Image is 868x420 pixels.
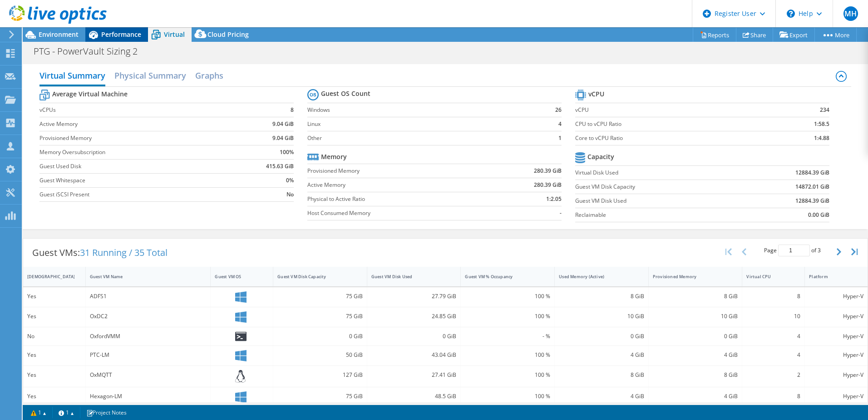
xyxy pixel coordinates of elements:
[575,182,741,191] label: Guest VM Disk Capacity
[277,311,363,321] div: 75 GiB
[653,331,738,341] div: 0 GiB
[321,89,370,98] b: Guest OS Count
[280,148,294,157] b: 100%
[164,30,185,39] span: Virtual
[736,28,773,42] a: Share
[818,246,821,254] span: 3
[39,162,233,171] label: Guest Used Disk
[559,274,633,280] div: Used Memory (Active)
[559,291,644,301] div: 8 GiB
[52,90,128,99] b: Average Virtual Machine
[90,370,207,380] div: OxMQTT
[207,30,249,39] span: Cloud Pricing
[291,105,294,115] b: 8
[555,105,562,115] b: 26
[39,105,233,115] label: vCPUs
[307,166,488,175] label: Provisioned Memory
[559,311,644,321] div: 10 GiB
[546,195,562,204] b: 1:2.05
[558,134,562,143] b: 1
[90,274,196,280] div: Guest VM Name
[90,350,207,360] div: PTC-LM
[465,311,550,321] div: 100 %
[746,331,800,341] div: 4
[307,209,488,218] label: Host Consumed Memory
[277,391,363,401] div: 75 GiB
[809,350,863,360] div: Hyper-V
[560,209,562,218] b: -
[465,391,550,401] div: 100 %
[371,291,457,301] div: 27.79 GiB
[277,291,363,301] div: 75 GiB
[465,291,550,301] div: 100 %
[266,162,294,171] b: 415.63 GiB
[773,28,815,42] a: Export
[80,407,133,418] a: Project Notes
[286,176,294,185] b: 0%
[575,120,771,129] label: CPU to vCPU Ratio
[272,134,294,143] b: 9.04 GiB
[814,134,829,143] b: 1:4.88
[307,120,538,129] label: Linux
[534,166,562,175] b: 280.39 GiB
[90,291,207,301] div: ADFS1
[809,331,863,341] div: Hyper-V
[277,274,352,280] div: Guest VM Disk Capacity
[307,134,538,143] label: Other
[746,274,789,280] div: Virtual CPU
[272,120,294,129] b: 9.04 GiB
[39,176,233,185] label: Guest Whitespace
[559,391,644,401] div: 4 GiB
[809,291,863,301] div: Hyper-V
[307,195,488,204] label: Physical to Active Ratio
[465,274,539,280] div: Guest VM % Occupancy
[534,180,562,190] b: 280.39 GiB
[90,391,207,401] div: Hexagon-LM
[843,6,858,21] span: MH
[588,90,604,99] b: vCPU
[307,105,538,115] label: Windows
[575,196,741,205] label: Guest VM Disk Used
[307,180,488,190] label: Active Memory
[787,10,795,18] svg: \n
[90,311,207,321] div: OxDC2
[746,311,800,321] div: 10
[371,311,457,321] div: 24.85 GiB
[746,350,800,360] div: 4
[575,210,741,220] label: Reclaimable
[286,190,294,199] b: No
[820,105,829,115] b: 234
[80,246,168,259] span: 31 Running / 35 Total
[195,66,223,85] h2: Graphs
[746,391,800,401] div: 8
[90,331,207,341] div: OxfordVMM
[277,331,363,341] div: 0 GiB
[693,28,736,42] a: Reports
[39,148,233,157] label: Memory Oversubscription
[371,331,457,341] div: 0 GiB
[559,331,644,341] div: 0 GiB
[814,120,829,129] b: 1:58.5
[587,152,614,161] b: Capacity
[27,370,81,380] div: Yes
[27,291,81,301] div: Yes
[371,350,457,360] div: 43.04 GiB
[277,350,363,360] div: 50 GiB
[559,350,644,360] div: 4 GiB
[39,120,233,129] label: Active Memory
[653,370,738,380] div: 8 GiB
[575,134,771,143] label: Core to vCPU Ratio
[778,245,810,256] input: jump to page
[371,370,457,380] div: 27.41 GiB
[371,274,446,280] div: Guest VM Disk Used
[371,391,457,401] div: 48.5 GiB
[808,210,829,220] b: 0.00 GiB
[465,350,550,360] div: 100 %
[277,370,363,380] div: 127 GiB
[559,370,644,380] div: 8 GiB
[39,30,79,39] span: Environment
[575,105,771,115] label: vCPU
[653,291,738,301] div: 8 GiB
[27,331,81,341] div: No
[27,311,81,321] div: Yes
